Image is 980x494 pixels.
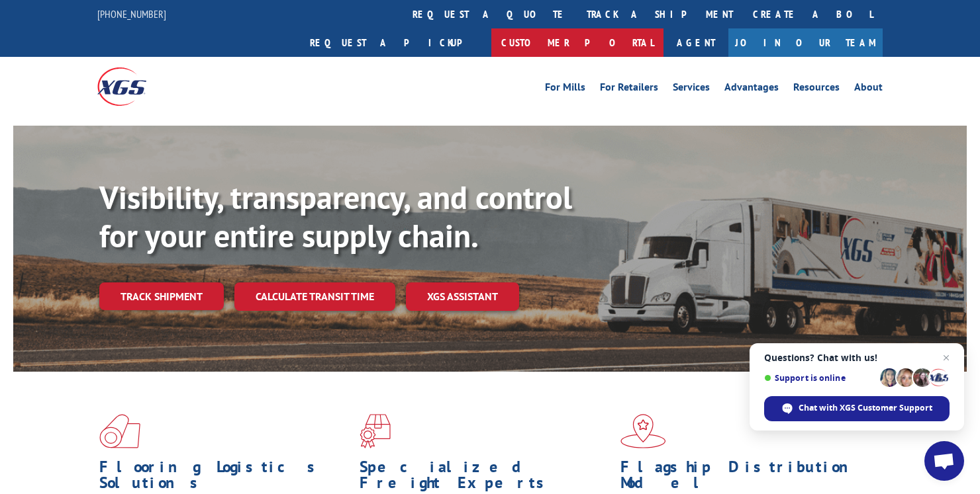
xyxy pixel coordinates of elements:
span: Close chat [938,350,954,366]
a: Calculate transit time [234,282,395,311]
span: Support is online [764,373,875,383]
a: Services [673,82,710,97]
div: Chat with XGS Customer Support [764,396,950,421]
img: xgs-icon-total-supply-chain-intelligence-red [99,414,140,448]
a: For Mills [545,82,585,97]
a: About [854,82,883,97]
a: Request a pickup [300,28,491,57]
a: XGS ASSISTANT [406,282,519,311]
a: Join Our Team [728,28,883,57]
a: For Retailers [600,82,658,97]
a: Agent [663,28,728,57]
a: Track shipment [99,282,224,310]
div: Open chat [924,441,964,481]
a: Advantages [724,82,779,97]
span: Questions? Chat with us! [764,352,950,363]
img: xgs-icon-focused-on-flooring-red [360,414,391,448]
img: xgs-icon-flagship-distribution-model-red [620,414,666,448]
span: Chat with XGS Customer Support [799,402,932,414]
a: Resources [793,82,840,97]
a: Customer Portal [491,28,663,57]
a: [PHONE_NUMBER] [97,7,166,21]
b: Visibility, transparency, and control for your entire supply chain. [99,177,572,256]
